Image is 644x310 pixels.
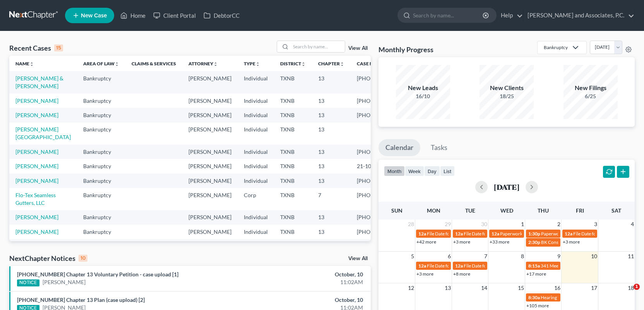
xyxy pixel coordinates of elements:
button: day [424,166,440,176]
span: 8 [520,252,525,261]
td: TXNB [274,239,312,254]
td: 13 [312,159,351,173]
td: [PERSON_NAME] [182,159,238,173]
td: Bankruptcy [77,159,125,173]
span: 12a [492,231,499,237]
a: Area of Lawunfold_more [83,61,119,66]
input: Search by name... [413,8,484,22]
div: Bankruptcy [544,44,568,51]
a: DebtorCC [200,9,243,22]
a: Attorneyunfold_more [188,61,218,66]
h2: [DATE] [494,183,519,191]
iframe: Intercom live chat [618,284,636,302]
div: 10 [79,255,87,262]
i: unfold_more [340,62,344,66]
a: [PERSON_NAME] & [PERSON_NAME] [15,75,63,89]
td: 21-10162 [351,159,411,173]
td: Individual [238,174,274,188]
span: Sat [611,207,621,214]
a: [PERSON_NAME] [15,148,58,155]
div: 15 [54,44,63,51]
a: [PERSON_NAME] [15,177,58,184]
div: October, 10 [253,271,363,278]
span: 28 [407,220,415,229]
span: Tue [465,207,475,214]
div: 6/25 [563,92,618,100]
span: New Case [81,13,107,19]
a: Client Portal [149,9,200,22]
a: Case Nounfold_more [357,61,382,66]
div: New Clients [480,83,534,92]
td: TXNB [274,174,312,188]
a: [PERSON_NAME] [15,163,58,169]
span: File Date for [PERSON_NAME] [427,263,489,269]
span: 12a [455,263,463,269]
td: [PERSON_NAME] [182,94,238,108]
span: 3 [593,220,598,229]
td: Bankruptcy [77,174,125,188]
a: +17 more [526,271,546,277]
span: File Date for [PERSON_NAME] & [PERSON_NAME] [464,231,567,237]
div: New Leads [396,83,450,92]
td: TXNB [274,225,312,239]
span: 2 [557,220,561,229]
td: 13 [312,123,351,145]
span: File Date for [PERSON_NAME] [573,231,635,237]
td: 13 [312,210,351,225]
td: Bankruptcy [77,108,125,122]
a: Typeunfold_more [244,61,260,66]
span: 30 [480,220,488,229]
td: TXNB [274,108,312,122]
span: Mon [427,207,440,214]
a: View All [348,46,368,51]
div: NextChapter Notices [9,254,87,263]
td: [PHONE_NUMBER] [351,94,411,108]
span: 14 [480,283,488,293]
button: month [384,166,405,176]
td: [PERSON_NAME] [182,123,238,145]
span: 12a [418,263,426,269]
a: +8 more [453,271,470,277]
span: 341 Meeting for [PERSON_NAME] [541,263,610,269]
td: [PERSON_NAME] [182,188,238,210]
div: 16/10 [396,92,450,100]
span: File Date for [PERSON_NAME][GEOGRAPHIC_DATA] [464,263,572,269]
a: View All [348,256,368,261]
span: Thu [538,207,549,214]
span: 12a [565,231,572,237]
span: 10 [590,252,598,261]
td: [PERSON_NAME] [182,174,238,188]
a: [PHONE_NUMBER] Chapter 13 Voluntary Petition - case upload [1] [17,271,178,278]
td: [PHONE_NUMBER] [351,225,411,239]
span: 2:30p [528,239,540,245]
a: [PERSON_NAME] and Associates, P.C. [524,9,634,22]
td: 13 [312,71,351,93]
a: [PERSON_NAME] [15,228,58,235]
span: 12a [418,231,426,237]
td: Individual [238,71,274,93]
td: [PHONE_NUMBER] [351,145,411,159]
span: 4 [630,220,635,229]
div: NOTICE [17,279,39,286]
a: Home [116,9,149,22]
td: 13 [312,239,351,254]
button: week [405,166,424,176]
td: Bankruptcy [77,210,125,225]
a: Tasks [424,139,454,156]
a: +42 more [416,239,436,245]
th: Claims & Services [125,56,182,71]
a: +105 more [526,303,549,308]
span: 7 [483,252,488,261]
span: Paperwork appt for [PERSON_NAME] [541,231,618,237]
div: New Filings [563,83,618,92]
td: [PERSON_NAME] [182,225,238,239]
td: Bankruptcy [77,71,125,93]
span: Paperwork appt for [PERSON_NAME] [500,231,577,237]
span: 9 [557,252,561,261]
td: 7 [312,188,351,210]
a: [PHONE_NUMBER] Chapter 13 Plan (case upload) [2] [17,296,145,303]
a: +3 more [416,271,433,277]
span: 5 [410,252,415,261]
td: TXNB [274,145,312,159]
td: 13 [312,225,351,239]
